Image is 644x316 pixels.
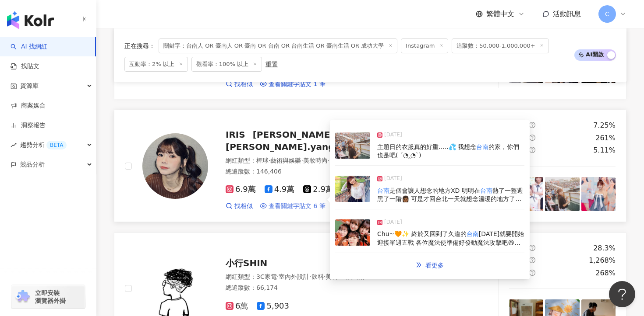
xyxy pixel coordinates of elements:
[191,57,262,72] span: 觀看率：100% 以上
[20,135,67,155] span: 趨勢分析
[401,38,448,53] span: Instagram
[324,273,326,280] span: ·
[260,202,326,211] a: 查看關鍵字貼文 6 筆
[226,202,253,211] a: 找相似
[7,11,54,29] img: logo
[593,243,616,253] div: 28.3%
[124,42,155,49] span: 正在搜尋 ：
[452,38,548,53] span: 追蹤數：50,000-1,000,000+
[384,131,402,139] span: [DATE]
[226,284,460,292] div: 總追蹤數 ： 66,174
[226,129,245,140] span: IRIS
[553,10,581,18] span: 活動訊息
[529,245,535,251] span: question-circle
[389,187,480,194] span: 是個會讓人想念的地方XD 明明在
[529,135,535,141] span: question-circle
[326,273,338,280] span: 美食
[270,157,301,164] span: 藝術與娛樂
[226,302,248,311] span: 6萬
[11,121,46,130] a: 洞察報告
[303,185,333,194] span: 2.9萬
[256,157,269,164] span: 棒球
[159,38,397,53] span: 關鍵字：台南人 OR 臺南人 OR 臺南 OR 台南 OR 台南生活 OR 臺南生活 OR 成功大學
[226,80,253,89] a: 找相似
[595,133,616,143] div: 261%
[309,273,311,280] span: ·
[335,219,370,246] img: post-image
[335,176,370,202] img: post-image
[11,42,47,51] a: searchAI 找網紅
[260,80,326,89] a: 查看關鍵字貼文 1 筆
[593,146,616,155] div: 5.11%
[480,187,492,194] mark: 台南
[234,202,253,211] span: 找相似
[377,187,389,194] mark: 台南
[46,141,67,149] div: BETA
[124,57,188,72] span: 互動率：2% 以上
[226,167,460,176] div: 總追蹤數 ： 146,406
[269,80,326,89] span: 查看關鍵字貼文 1 筆
[277,273,279,280] span: ·
[265,61,278,68] div: 重置
[301,157,303,164] span: ·
[226,156,460,165] div: 網紅類型 ：
[377,230,467,237] span: Chu~🧡✨ 終於又回到了久違的
[20,76,39,96] span: 資源庫
[14,290,31,304] img: chrome extension
[226,273,460,281] div: 網紅類型 ：
[35,289,66,305] span: 立即安裝 瀏覽器外掛
[609,281,635,307] iframe: Help Scout Beacon - Open
[416,262,422,268] span: double-right
[377,143,476,150] span: 主題日的衣服真的好重…..💦 我想念
[476,143,488,150] mark: 台南
[11,285,85,309] a: chrome extension立即安裝 瀏覽器外掛
[529,257,535,263] span: question-circle
[226,142,353,152] span: [PERSON_NAME].yang830
[605,9,609,19] span: C
[311,273,324,280] span: 飲料
[303,157,328,164] span: 美妝時尚
[257,302,289,311] span: 5,903
[256,273,277,280] span: 3C家電
[269,157,270,164] span: ·
[11,101,46,110] a: 商案媒合
[328,157,329,164] span: ·
[384,174,402,183] span: [DATE]
[589,256,616,265] div: 1,268%
[407,257,453,274] a: double-right看更多
[467,230,479,237] mark: 台南
[384,218,402,227] span: [DATE]
[234,80,253,89] span: 找相似
[265,185,295,194] span: 4.9萬
[529,122,535,128] span: question-circle
[114,110,626,222] a: KOL AvatarIRIS[PERSON_NAME][PERSON_NAME].yang830網紅類型：棒球·藝術與娛樂·美妝時尚·日常話題·遊戲·攝影·運動總追蹤數：146,4066.9萬4...
[11,142,17,148] span: rise
[486,9,514,19] span: 繁體中文
[20,155,45,174] span: 競品分析
[142,133,208,199] img: KOL Avatar
[269,202,326,211] span: 查看關鍵字貼文 6 筆
[593,121,616,130] div: 7.25%
[11,62,39,71] a: 找貼文
[581,177,616,211] img: post-image
[529,147,535,153] span: question-circle
[545,177,579,211] img: post-image
[335,132,370,159] img: post-image
[226,258,267,268] span: 小行SHIN
[279,273,309,280] span: 室內外設計
[529,270,535,276] span: question-circle
[226,185,256,194] span: 6.9萬
[253,129,334,140] span: [PERSON_NAME]
[425,262,444,269] span: 看更多
[595,268,616,278] div: 268%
